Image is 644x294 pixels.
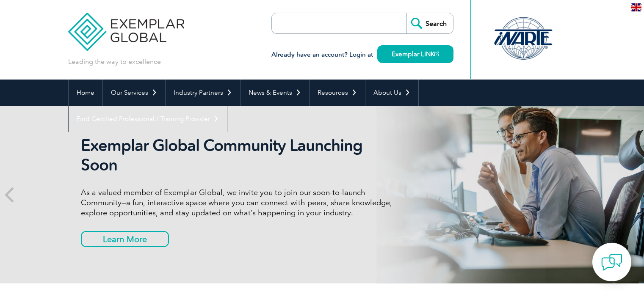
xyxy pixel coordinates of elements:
[271,49,453,60] h3: Already have an account? Login at
[240,80,309,106] a: News & Events
[69,106,227,132] a: Find Certified Professional / Training Provider
[166,80,240,106] a: Industry Partners
[69,80,102,106] a: Home
[434,52,439,56] img: open_square.png
[310,80,365,106] a: Resources
[103,80,165,106] a: Our Services
[81,136,398,175] h2: Exemplar Global Community Launching Soon
[377,45,453,63] a: Exemplar LINK
[601,252,622,273] img: contact-chat.png
[68,57,161,66] p: Leading the way to excellence
[631,3,641,11] img: en
[406,13,453,33] input: Search
[81,231,169,247] a: Learn More
[365,80,418,106] a: About Us
[81,187,398,218] p: As a valued member of Exemplar Global, we invite you to join our soon-to-launch Community—a fun, ...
